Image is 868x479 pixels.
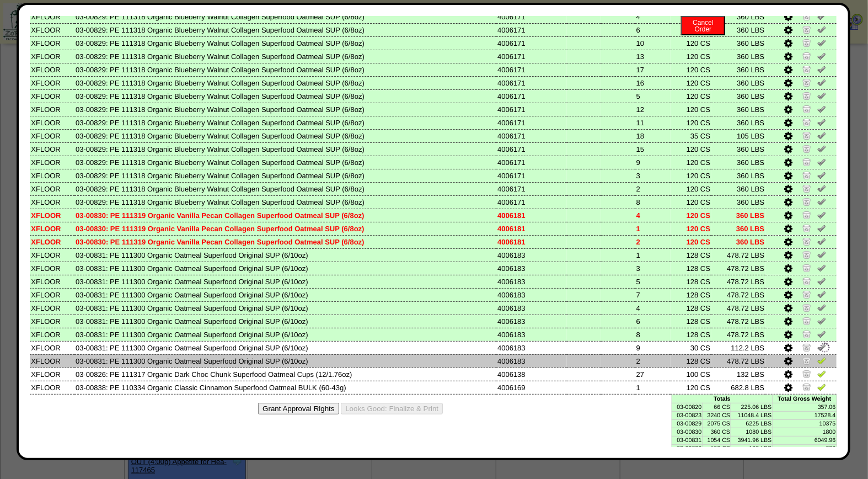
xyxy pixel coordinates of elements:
td: 03-00829 [672,419,703,428]
td: 03-00831: PE 111300 Organic Oatmeal Superfood Original SUP (6/10oz) [74,262,496,275]
td: XFLOOR [30,36,74,50]
td: 30 CS [671,341,711,354]
img: Zero Item and Verify [802,144,811,153]
img: Zero Item and Verify [802,263,811,272]
img: Un-Verify Pick [817,131,826,140]
img: Zero Item and Verify [802,118,811,126]
td: 6225 LBS [731,419,773,428]
img: Un-Verify Pick [817,210,826,219]
img: Zero Item and Verify [802,237,811,246]
td: XFLOOR [30,169,74,182]
td: 4006171 [496,36,567,50]
td: 120 CS [671,103,711,116]
td: XFLOOR [30,10,74,23]
td: XFLOOR [30,195,74,209]
td: 03-00830: PE 111319 Organic Vanilla Pecan Collagen Superfood Oatmeal SUP (6/8oz) [74,235,496,248]
td: 478.72 LBS [711,328,765,341]
img: Zero Item and Verify [802,91,811,100]
td: 360 LBS [711,50,765,63]
td: 4006181 [496,235,567,248]
td: XFLOOR [30,381,74,394]
td: 360 LBS [711,156,765,169]
td: 3 [635,262,671,275]
td: XFLOOR [30,354,74,368]
td: 03-00829: PE 111318 Organic Blueberry Walnut Collagen Superfood Oatmeal SUP (6/8oz) [74,195,496,209]
td: 4006183 [496,275,567,288]
td: 5 [635,275,671,288]
td: 478.72 LBS [711,288,765,301]
img: Un-Verify Pick [817,197,826,206]
td: 03-00831: PE 111300 Organic Oatmeal Superfood Original SUP (6/10oz) [74,328,496,341]
button: CancelOrder [681,16,725,35]
td: XFLOOR [30,262,74,275]
td: 120 CS [671,156,711,169]
td: XFLOOR [30,116,74,129]
td: 4006183 [496,328,567,341]
td: 4006171 [496,129,567,142]
td: 03-00830: PE 111319 Organic Vanilla Pecan Collagen Superfood Oatmeal SUP (6/8oz) [74,222,496,235]
img: Un-Verify Pick [817,38,826,47]
td: 4006171 [496,23,567,36]
img: Un-Verify Pick [817,118,826,126]
img: Un-Verify Pick [817,263,826,272]
td: 03-00829: PE 111318 Organic Blueberry Walnut Collagen Superfood Oatmeal SUP (6/8oz) [74,169,496,182]
td: XFLOOR [30,315,74,328]
td: XFLOOR [30,103,74,116]
td: XFLOOR [30,288,74,301]
td: 03-00831 [672,436,703,444]
td: 03-00831: PE 111300 Organic Oatmeal Superfood Original SUP (6/10oz) [74,288,496,301]
img: Un-Verify Pick [817,290,826,299]
td: 360 LBS [711,116,765,129]
img: Zero Item and Verify [802,12,811,20]
img: Zero Item and Verify [802,276,811,285]
td: 03-00820 [672,403,703,411]
img: Zero Item and Verify [802,303,811,312]
td: 360 LBS [711,182,765,195]
img: Un-Verify Pick [817,184,826,193]
td: 03-00829: PE 111318 Organic Blueberry Walnut Collagen Superfood Oatmeal SUP (6/8oz) [74,156,496,169]
td: 18 [635,129,671,142]
td: 360 LBS [711,10,765,23]
td: 4006171 [496,76,567,89]
td: 1 [635,222,671,235]
td: 03-00829: PE 111318 Organic Blueberry Walnut Collagen Superfood Oatmeal SUP (6/8oz) [74,89,496,103]
button: Grant Approval Rights [258,403,339,414]
td: 2 [635,354,671,368]
td: 03-00830: PE 111319 Organic Vanilla Pecan Collagen Superfood Oatmeal SUP (6/8oz) [74,209,496,222]
img: Zero Item and Verify [802,210,811,219]
td: 128 CS [671,328,711,341]
td: 10375 [773,419,837,428]
td: 100 CS [703,444,731,453]
td: 03-00829: PE 111318 Organic Blueberry Walnut Collagen Superfood Oatmeal SUP (6/8oz) [74,23,496,36]
td: 120 CS [671,142,711,156]
td: 2 [635,235,671,248]
td: XFLOOR [30,341,74,354]
img: Un-Verify Pick [817,343,826,352]
td: XFLOOR [30,50,74,63]
td: XFLOOR [30,301,74,315]
td: 03-00829: PE 111318 Organic Blueberry Walnut Collagen Superfood Oatmeal SUP (6/8oz) [74,129,496,142]
img: Zero Item and Verify [802,171,811,179]
img: Zero Item and Verify [802,157,811,166]
td: 4006181 [496,209,567,222]
td: 120 CS [671,10,711,23]
td: 03-00831: PE 111300 Organic Oatmeal Superfood Original SUP (6/10oz) [74,248,496,262]
td: XFLOOR [30,222,74,235]
td: 1 [635,381,671,394]
td: 8 [635,328,671,341]
td: Total Gross Weight [773,395,837,403]
td: 27 [635,368,671,381]
td: 128 CS [671,262,711,275]
td: XFLOOR [30,129,74,142]
td: 360 LBS [711,89,765,103]
td: 120 CS [671,116,711,129]
img: Zero Item and Verify [802,197,811,206]
td: XFLOOR [30,142,74,156]
img: Zero Item and Verify [802,316,811,325]
td: 2075 CS [703,419,731,428]
td: 4006183 [496,315,567,328]
td: 120 CS [671,89,711,103]
td: 4006171 [496,156,567,169]
td: XFLOOR [30,76,74,89]
td: XFLOOR [30,328,74,341]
